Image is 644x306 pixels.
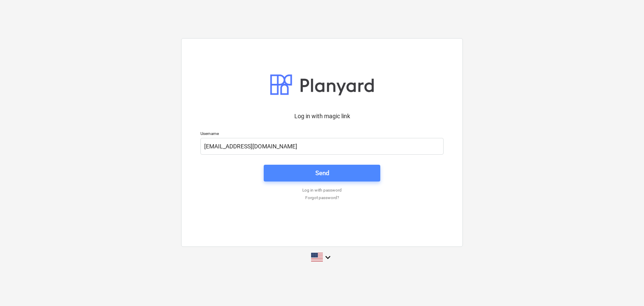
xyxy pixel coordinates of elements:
input: Username [200,138,444,155]
p: Log in with magic link [200,112,444,121]
p: Username [200,131,444,138]
div: Send [315,168,329,179]
iframe: Chat Widget [602,266,644,306]
button: Send [264,165,380,182]
a: Log in with password [196,187,448,193]
a: Forgot password? [196,195,448,200]
i: keyboard_arrow_down [323,252,333,262]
